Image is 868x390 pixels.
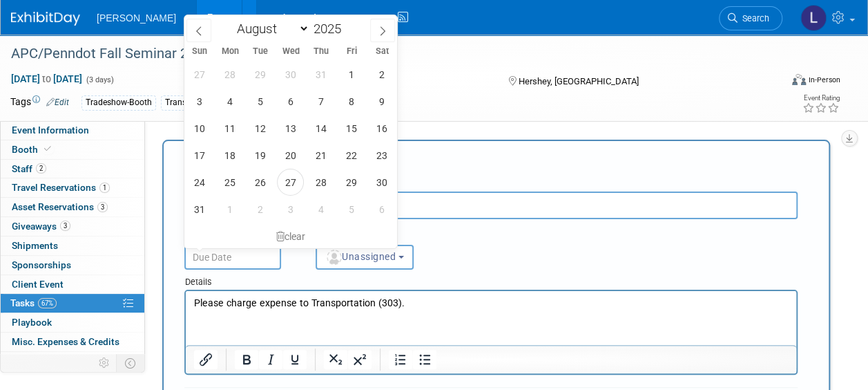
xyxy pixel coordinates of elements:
span: September 4, 2025 [307,196,334,223]
span: August 28, 2025 [307,169,334,196]
span: July 27, 2025 [186,61,213,88]
span: August 11, 2025 [216,115,243,142]
span: Playbook [12,317,52,328]
span: Search [737,13,769,24]
span: August 12, 2025 [247,115,273,142]
span: 1 [99,183,110,193]
span: Fri [336,47,367,56]
button: Bold [235,350,258,369]
span: July 31, 2025 [307,61,334,88]
input: Due Date [184,245,281,270]
span: August 25, 2025 [216,169,243,196]
span: Asset Reservations [12,201,108,212]
td: Tags [10,95,69,111]
div: clear [184,225,397,248]
span: August 9, 2025 [368,88,395,115]
span: August 31, 2025 [186,196,213,223]
input: Year [309,21,351,37]
span: Booth [12,144,54,155]
span: August 29, 2025 [338,169,365,196]
span: August 24, 2025 [186,169,213,196]
td: Personalize Event Tab Strip [93,354,117,372]
img: ExhibitDay [11,12,80,26]
span: September 2, 2025 [247,196,273,223]
span: August 19, 2025 [247,142,273,169]
iframe: Rich Text Area [186,291,796,345]
span: July 30, 2025 [277,61,304,88]
span: Mon [215,47,245,56]
div: Event Format [720,72,840,93]
span: Giveaways [12,221,70,232]
span: August 26, 2025 [247,169,273,196]
span: August 16, 2025 [368,115,395,142]
span: September 3, 2025 [277,196,304,223]
span: August 7, 2025 [307,88,334,115]
select: Month [230,20,309,37]
a: Staff2 [1,160,144,178]
span: Sponsorships [12,259,71,270]
span: Unassigned [325,251,396,262]
div: Details [184,270,798,290]
span: to [40,73,53,84]
span: August 23, 2025 [368,142,395,169]
span: August 5, 2025 [247,88,273,115]
span: 3 [60,221,70,231]
span: Wed [276,47,306,56]
span: August 27, 2025 [277,169,304,196]
img: Latice Spann [800,5,827,31]
span: August 14, 2025 [307,115,334,142]
span: (3 days) [85,75,114,84]
span: August 20, 2025 [277,142,304,169]
span: August 30, 2025 [368,169,395,196]
div: Transportation [161,95,225,110]
button: Superscript [348,350,372,369]
div: New Task [184,156,798,171]
a: Sponsorships [1,256,144,275]
span: 67% [38,298,57,308]
span: September 6, 2025 [368,196,395,223]
a: Edit [46,98,69,107]
span: Shipments [12,240,58,251]
span: August 17, 2025 [186,142,213,169]
input: Name of task or a short description [184,192,798,219]
span: September 5, 2025 [338,196,365,223]
span: August 22, 2025 [338,142,365,169]
span: [DATE] [DATE] [10,73,83,85]
a: Giveaways3 [1,217,144,236]
a: Search [719,6,782,30]
a: Booth [1,140,144,159]
span: August 10, 2025 [186,115,213,142]
a: Event Information [1,121,144,140]
a: Client Event [1,275,144,294]
span: August 6, 2025 [277,88,304,115]
span: Staff [12,163,46,174]
div: Tradeshow-Booth [81,95,156,110]
a: Playbook [1,313,144,332]
span: 2 [36,163,46,174]
div: Event Rating [802,95,840,102]
span: Sat [367,47,397,56]
img: Format-Inperson.png [792,74,806,85]
span: Thu [306,47,336,56]
span: August 4, 2025 [216,88,243,115]
a: Shipments [1,236,144,255]
span: Tasks [10,297,57,308]
button: Subscript [324,350,347,369]
a: Travel Reservations1 [1,178,144,197]
span: August 8, 2025 [338,88,365,115]
a: Misc. Expenses & Credits [1,333,144,351]
span: August 21, 2025 [307,142,334,169]
div: Short Description [184,178,798,192]
button: Numbered list [389,350,412,369]
span: September 1, 2025 [216,196,243,223]
span: [PERSON_NAME] [97,12,176,24]
div: In-Person [808,75,840,85]
button: Bullet list [413,350,436,369]
button: Insert/edit link [194,350,218,369]
span: Misc. Expenses & Credits [12,336,119,347]
span: Client Event [12,279,64,290]
button: Unassigned [316,245,414,270]
a: Asset Reservations3 [1,198,144,216]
